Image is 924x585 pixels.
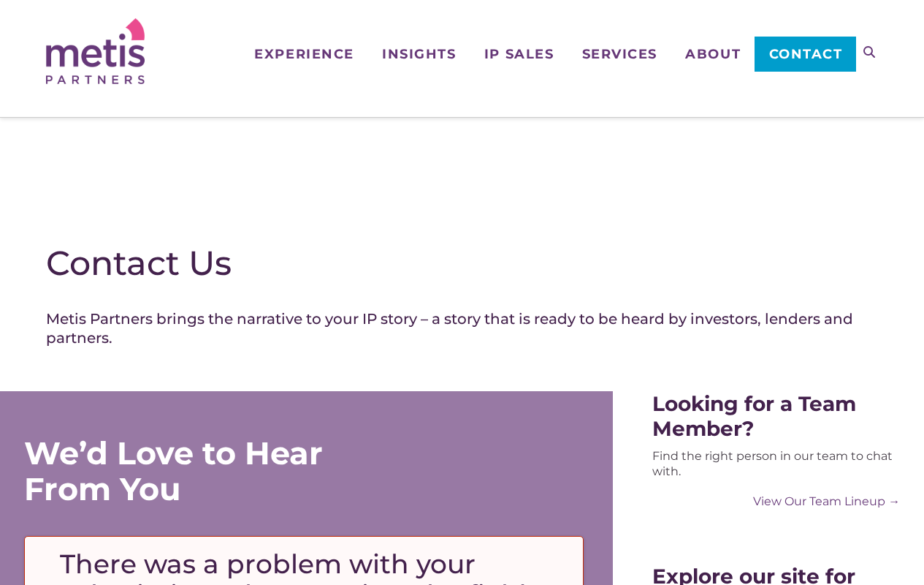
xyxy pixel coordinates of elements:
h4: Metis Partners brings the narrative to your IP story – a story that is ready to be heard by inves... [46,309,878,347]
div: Find the right person in our team to chat with. [652,448,901,479]
img: Metis Partners [46,18,145,84]
span: Experience [254,48,354,61]
div: Looking for a Team Member? [652,391,901,441]
div: We’d Love to Hear From You [24,435,411,507]
a: View Our Team Lineup → [652,494,901,509]
span: IP Sales [484,48,554,61]
span: About [685,48,741,61]
h1: Contact Us [46,243,878,284]
span: Services [582,48,657,61]
a: Contact [755,37,856,72]
span: Contact [769,48,843,61]
span: Insights [382,48,456,61]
